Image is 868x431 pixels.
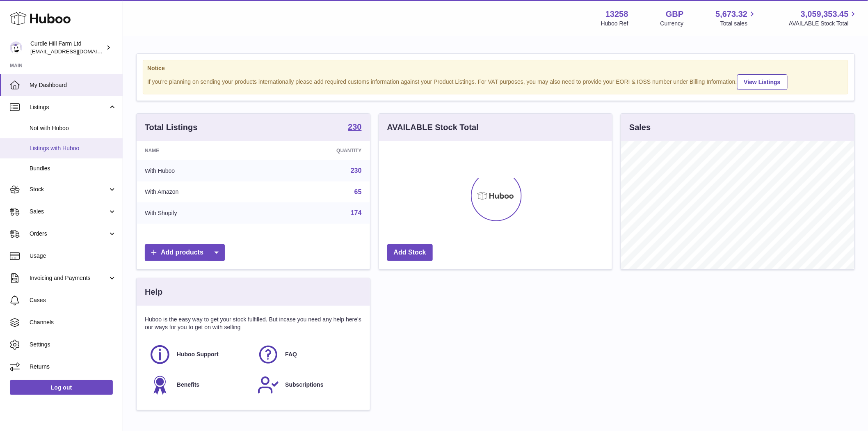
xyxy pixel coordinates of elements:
[351,167,362,174] a: 230
[145,287,162,298] h3: Help
[10,380,113,395] a: Log out
[137,160,264,181] td: With Huboo
[30,230,108,238] span: Orders
[30,165,116,172] span: Bundles
[801,9,849,20] span: 3,059,353.45
[30,144,116,152] span: Listings with Huboo
[145,316,362,331] p: Huboo is the easy way to get your stock fulfilled. But incase you need any help here's our ways f...
[30,81,116,89] span: My Dashboard
[737,74,788,90] a: View Listings
[605,9,628,20] strong: 13258
[30,319,116,326] span: Channels
[177,351,219,358] span: Huboo Support
[257,344,357,366] a: FAQ
[30,363,116,371] span: Returns
[354,188,362,195] a: 65
[145,122,198,133] h3: Total Listings
[147,73,844,90] div: If you're planning on sending your products internationally please add required customs informati...
[145,244,225,261] a: Add products
[348,123,361,133] a: 230
[30,274,108,282] span: Invoicing and Payments
[137,181,264,203] td: With Amazon
[147,64,844,72] strong: Notice
[720,20,757,28] span: Total sales
[30,48,121,55] span: [EMAIL_ADDRESS][DOMAIN_NAME]
[149,374,249,396] a: Benefits
[137,202,264,224] td: With Shopify
[285,381,323,389] span: Subscriptions
[30,252,116,260] span: Usage
[30,296,116,304] span: Cases
[264,141,370,160] th: Quantity
[660,20,684,28] div: Currency
[387,122,479,133] h3: AVAILABLE Stock Total
[137,141,264,160] th: Name
[10,41,22,54] img: internalAdmin-13258@internal.huboo.com
[30,103,108,111] span: Listings
[30,124,116,132] span: Not with Huboo
[666,9,683,20] strong: GBP
[30,186,108,193] span: Stock
[177,381,199,389] span: Benefits
[285,351,297,358] span: FAQ
[30,208,108,215] span: Sales
[351,209,362,216] a: 174
[387,244,433,261] a: Add Stock
[716,9,748,20] span: 5,673.32
[601,20,628,28] div: Huboo Ref
[789,9,858,28] a: 3,059,353.45 AVAILABLE Stock Total
[30,40,104,55] div: Curdle Hill Farm Ltd
[257,374,357,396] a: Subscriptions
[716,9,757,28] a: 5,673.32 Total sales
[629,122,651,133] h3: Sales
[149,344,249,366] a: Huboo Support
[30,341,116,348] span: Settings
[789,20,858,28] span: AVAILABLE Stock Total
[348,123,361,131] strong: 230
